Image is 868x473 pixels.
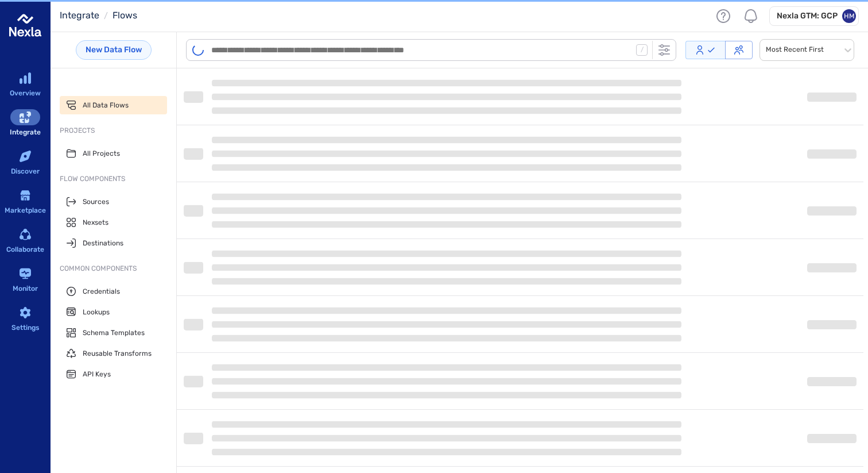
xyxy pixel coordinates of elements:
div: Settings [11,322,39,334]
span: Lookups [83,307,110,317]
div: Marketplace [5,205,46,217]
div: Monitor [13,283,38,295]
a: Flows [113,10,137,21]
div: Collaborate [6,244,44,256]
span: All Projects [83,149,120,158]
a: Integrate [7,108,44,140]
div: sub-menu-container [51,32,176,473]
li: / [104,9,108,23]
img: logo [9,9,41,41]
span: Projects [60,126,167,135]
a: Discover [7,147,44,179]
a: Overview [7,69,44,101]
nav: breadcrumb [60,9,137,23]
a: Destinations [60,234,167,252]
a: Integrate [60,10,99,21]
span: API Keys [83,370,111,379]
span: Credentials [83,287,120,296]
span: Schema Templates [83,328,145,337]
h6: Nexla GTM: GCP [777,10,838,22]
span: Sources [83,197,109,206]
a: API Keys [60,365,167,383]
a: Reusable Transforms [60,344,167,363]
a: Credentials [60,282,167,301]
a: Lookups [60,303,167,321]
div: Access Level-uncontrolled [685,41,753,59]
a: Marketplace [7,186,44,218]
a: New Data Flow [76,40,152,60]
div: Help [714,7,733,25]
span: Nexsets [83,218,108,227]
a: All Data Flows [60,96,167,114]
div: Overview [10,87,41,99]
a: Monitor [7,264,44,297]
span: Common Components [60,264,167,273]
button: Accessible to me [725,41,753,59]
a: Collaborate [7,225,44,257]
button: Owned by me [685,41,726,59]
span: Flow Components [60,174,167,183]
span: Reusable Transforms [83,349,152,358]
div: Notifications [742,7,760,25]
a: All Projects [60,144,167,163]
a: Nexsets [60,213,167,232]
a: Schema Templates [60,324,167,342]
div: search-bar-container [186,39,753,61]
span: Destinations [83,239,123,248]
div: Discover [11,166,40,178]
span: All Data Flows [83,101,129,110]
div: / [636,44,648,56]
div: HM [842,9,856,23]
div: Integrate [10,126,41,139]
a: Settings [7,303,44,336]
a: Sources [60,193,167,211]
